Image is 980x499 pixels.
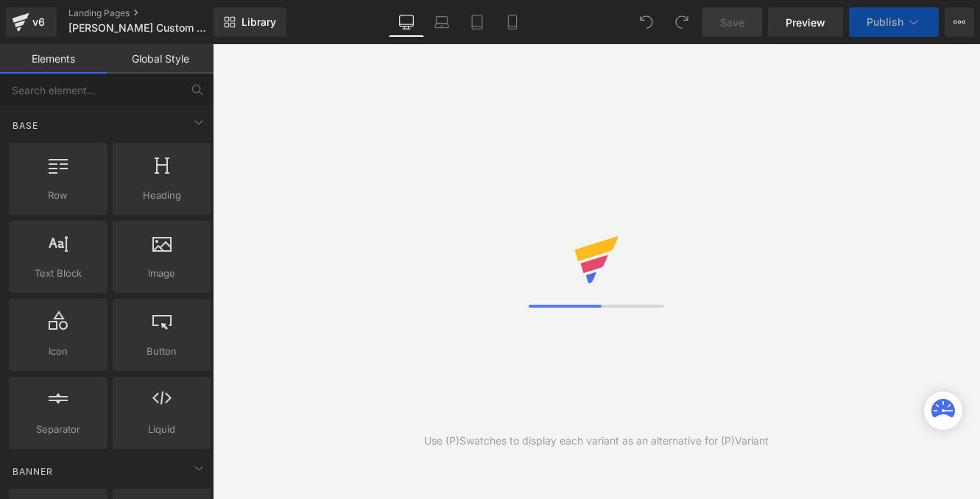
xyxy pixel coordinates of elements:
[867,16,903,28] span: Publish
[495,7,530,37] a: Mobile
[13,344,102,359] span: Icon
[389,7,424,37] a: Desktop
[13,422,102,437] span: Separator
[13,266,102,281] span: Text Block
[720,15,744,30] span: Save
[786,15,825,30] span: Preview
[117,422,206,437] span: Liquid
[424,433,769,449] div: Use (P)Swatches to display each variant as an alternative for (P)Variant
[945,7,974,37] button: More
[632,7,661,37] button: Undo
[117,188,206,203] span: Heading
[68,7,238,19] a: Landing Pages
[13,188,102,203] span: Row
[68,22,210,34] span: [PERSON_NAME] Custom Orders
[242,15,276,29] span: Library
[768,7,843,37] a: Preview
[107,44,214,74] a: Global Style
[214,7,286,37] a: New Library
[6,7,57,37] a: v6
[849,7,939,37] button: Publish
[117,266,206,281] span: Image
[667,7,697,37] button: Redo
[29,13,48,32] div: v6
[11,464,54,478] span: Banner
[424,7,459,37] a: Laptop
[11,118,40,132] span: Base
[459,7,495,37] a: Tablet
[117,344,206,359] span: Button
